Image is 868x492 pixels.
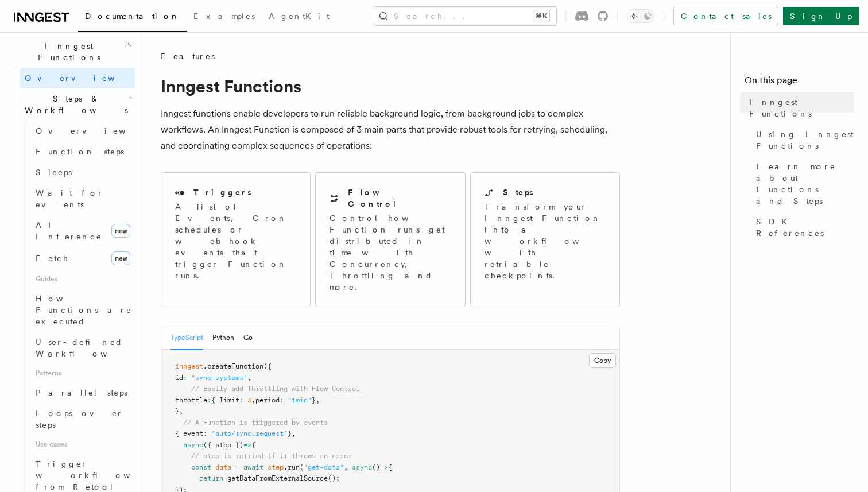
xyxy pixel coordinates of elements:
a: SDK References [751,211,854,243]
span: return [199,474,223,482]
a: Parallel steps [31,382,135,403]
span: // step is retried if it throws an error [191,452,352,460]
a: How Functions are executed [31,288,135,332]
span: Trigger workflows from Retool [36,459,162,491]
p: Transform your Inngest Function into a workflow with retriable checkpoints. [485,201,607,281]
span: async [352,463,372,471]
span: { event [175,429,203,437]
span: 3 [247,396,251,404]
button: Inngest Functions [9,36,135,68]
span: : [207,396,211,404]
a: Function steps [31,141,135,162]
span: // A Function is triggered by events [183,419,328,427]
kbd: ⌘K [533,10,549,22]
span: ({ [263,362,272,370]
span: "auto/sync.request" [211,429,288,437]
span: } [312,396,316,404]
span: Features [161,51,215,62]
span: Sleeps [36,168,72,177]
button: TypeScript [170,326,203,350]
span: , [251,396,255,404]
span: async [183,441,203,449]
a: Fetchnew [31,247,135,270]
span: Guides [31,270,135,288]
a: Documentation [78,3,187,32]
span: : [239,396,243,404]
a: Overview [20,68,135,88]
h2: Flow Control [348,187,451,210]
span: AI Inference [36,220,102,241]
span: getDataFromExternalSource [227,474,328,482]
a: Wait for events [31,183,135,215]
span: period [255,396,280,404]
span: ( [300,463,304,471]
a: Examples [187,3,262,31]
span: new [111,251,130,265]
span: => [243,441,251,449]
a: TriggersA list of Events, Cron schedules or webhook events that trigger Function runs. [161,172,311,307]
span: : [203,429,207,437]
span: = [235,463,239,471]
a: User-defined Workflows [31,332,135,364]
a: AgentKit [262,3,336,31]
button: Toggle dark mode [627,9,654,23]
span: id [175,374,183,382]
button: Search...⌘K [373,7,556,25]
span: Loops over steps [36,409,123,429]
a: Sign Up [783,7,859,25]
a: Sleeps [31,162,135,183]
span: Using Inngest Functions [756,129,854,152]
span: , [179,407,183,415]
span: (); [328,474,340,482]
p: A list of Events, Cron schedules or webhook events that trigger Function runs. [175,201,296,281]
a: Inngest Functions [745,92,854,124]
p: Control how Function runs get distributed in time with Concurrency, Throttling and more. [330,212,451,293]
h2: Steps [503,187,533,198]
span: , [247,374,251,382]
span: data [215,463,231,471]
span: Examples [193,11,255,21]
span: .run [284,463,300,471]
span: Overview [36,126,154,135]
span: // Easily add Throttling with Flow Control [191,385,360,393]
span: Learn more about Functions and Steps [756,161,854,207]
span: "sync-systems" [191,374,247,382]
a: AI Inferencenew [31,215,135,247]
span: AgentKit [269,11,330,21]
span: "get-data" [304,463,344,471]
a: Learn more about Functions and Steps [751,156,854,211]
span: throttle [175,396,207,404]
span: Documentation [85,11,180,21]
span: => [380,463,388,471]
span: ({ step }) [203,441,243,449]
a: Using Inngest Functions [751,124,854,156]
span: Use cases [31,435,135,454]
span: } [175,407,179,415]
span: .createFunction [203,362,263,370]
span: { limit [211,396,239,404]
button: Go [243,326,253,350]
span: How Functions are executed [36,294,132,326]
a: Flow ControlControl how Function runs get distributed in time with Concurrency, Throttling and more. [315,172,465,307]
span: , [344,463,348,471]
span: Fetch [36,254,69,263]
a: Loops over steps [31,403,135,435]
a: Contact sales [673,7,778,25]
p: Inngest functions enable developers to run reliable background logic, from background jobs to com... [161,106,620,154]
h4: On this page [745,73,854,92]
span: { [388,463,392,471]
span: : [183,374,187,382]
span: , [292,429,296,437]
span: , [316,396,320,404]
span: Inngest Functions [9,40,124,63]
span: () [372,463,380,471]
span: inngest [175,362,203,370]
button: Steps & Workflows [20,88,135,121]
span: await [243,463,263,471]
button: Python [212,326,234,350]
a: Overview [31,121,135,141]
span: Function steps [36,147,124,156]
span: Overview [25,73,143,83]
span: : [280,396,284,404]
span: "1min" [288,396,312,404]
